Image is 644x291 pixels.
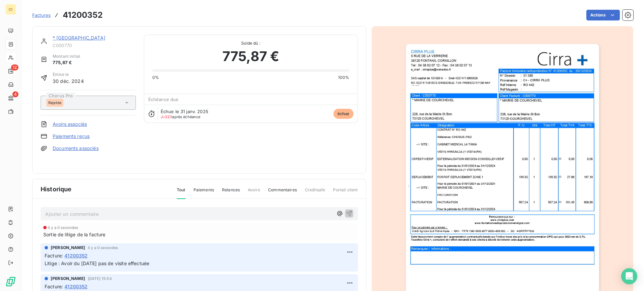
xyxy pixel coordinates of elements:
span: 4 [12,91,18,97]
span: C000770 [53,43,136,48]
span: après échéance [161,115,201,119]
span: Échue le 31 janv. 2025 [161,109,208,114]
span: Émise le [53,71,84,78]
span: Historique [41,185,72,194]
span: échue [333,109,354,119]
span: J+223 [161,114,172,119]
span: il y a 0 secondes [88,246,118,250]
span: 0% [152,75,159,81]
button: Actions [586,10,620,20]
span: 41200352 [64,283,88,290]
span: Solde dû : [152,40,350,46]
span: Échéance due [148,97,179,102]
span: [PERSON_NAME] [51,245,85,251]
a: * [GEOGRAPHIC_DATA] [53,35,105,41]
span: Montant initial [53,53,80,59]
span: Litige : Avoir du [DATE] pas de visite effectuée [45,260,149,266]
span: Facture : [45,252,63,259]
span: il y a 0 secondes [48,226,78,230]
span: Portail client [333,187,358,198]
a: Paiements reçus [53,133,90,140]
span: Relances [222,187,240,198]
span: Facture : [45,283,63,290]
div: Open Intercom Messenger [621,268,637,284]
a: Factures [32,12,51,18]
span: Avoirs [248,187,260,198]
span: 12 [11,64,18,70]
div: CI [5,4,16,15]
img: Logo LeanPay [5,276,16,287]
span: Factures [32,12,51,18]
h3: 41200352 [63,9,103,21]
a: Avoirs associés [53,121,87,128]
span: Creditsafe [305,187,325,198]
span: 41200352 [64,252,88,259]
span: 775,87 € [53,59,80,66]
span: 30 déc. 2024 [53,78,84,85]
span: [PERSON_NAME] [51,276,85,282]
span: 775,87 € [222,46,279,66]
span: Sortie de litige de la facture [43,231,106,238]
a: Documents associés [53,145,99,152]
span: Tout [177,187,185,199]
span: 100% [338,75,350,81]
span: [DATE] 15:54 [88,277,112,281]
span: Rejetée [48,101,61,105]
span: Commentaires [268,187,297,198]
span: Paiements [194,187,214,198]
